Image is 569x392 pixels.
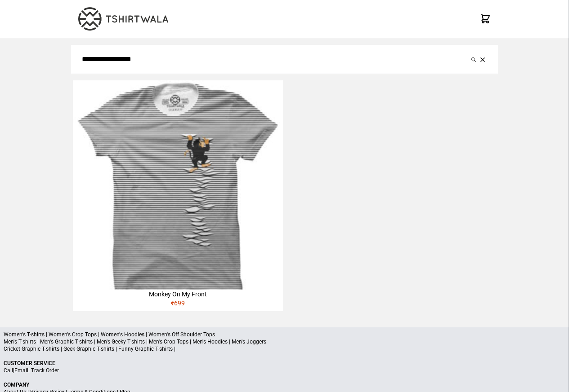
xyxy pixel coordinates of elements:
[73,80,282,311] a: Monkey On My Front₹699
[4,360,565,367] p: Customer Service
[4,338,565,345] p: Men's T-shirts | Men's Graphic T-shirts | Men's Geeky T-shirts | Men's Crop Tops | Men's Hoodies ...
[31,367,59,374] a: Track Order
[73,299,282,311] div: ₹ 699
[478,54,487,65] button: Clear the search query.
[4,367,565,374] p: | |
[4,345,565,352] p: Cricket Graphic T-shirts | Geek Graphic T-shirts | Funny Graphic T-shirts |
[4,331,565,338] p: Women's T-shirts | Women's Crop Tops | Women's Hoodies | Women's Off Shoulder Tops
[78,7,168,31] img: TW-LOGO-400-104.png
[73,80,282,290] img: monkey-climbing-320x320.jpg
[469,54,478,65] button: Submit your search query.
[4,367,13,374] a: Call
[73,290,282,299] div: Monkey On My Front
[4,381,565,388] p: Company
[14,367,28,374] a: Email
